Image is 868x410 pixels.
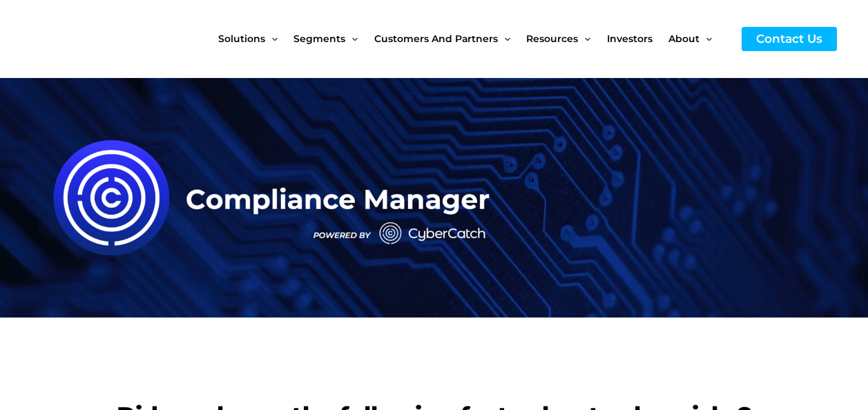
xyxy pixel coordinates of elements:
span: Investors [607,10,653,68]
span: Resources [526,10,578,68]
span: About [668,10,700,68]
span: Segments [293,10,345,68]
nav: Site Navigation: New Main Menu [218,10,728,68]
span: Menu Toggle [498,10,510,68]
span: Menu Toggle [265,10,278,68]
a: Contact Us [742,27,837,51]
img: CyberCatch [24,10,190,68]
span: Menu Toggle [578,10,590,68]
span: Menu Toggle [700,10,712,68]
span: Solutions [218,10,265,68]
span: Menu Toggle [345,10,358,68]
span: Customers and Partners [374,10,498,68]
a: Investors [607,10,668,68]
